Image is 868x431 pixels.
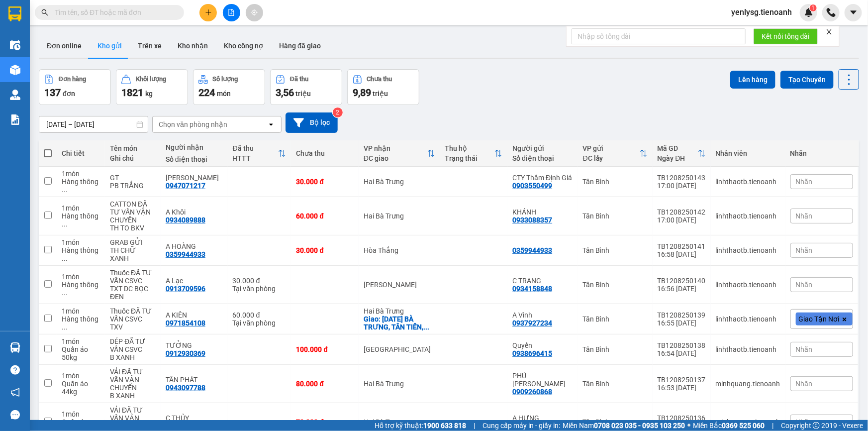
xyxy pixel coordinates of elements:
button: Kho nhận [170,34,216,58]
div: 0934158848 [512,285,552,293]
div: Đã thu [290,76,308,83]
div: linhthaotb.tienoanh [716,281,780,289]
input: Nhập số tổng đài [572,28,746,44]
th: Toggle SortBy [359,140,440,167]
div: Chưa thu [296,149,354,157]
div: 0912930369 [166,349,205,357]
div: TB1208250138 [658,341,706,349]
div: A Lạc [166,277,223,285]
span: Nhãn [796,345,813,353]
div: HTTT [233,154,279,162]
span: notification [10,388,20,397]
div: Tân Bình [583,380,648,388]
span: file-add [228,9,235,16]
div: PB TRẮNG [110,182,156,190]
button: file-add [223,4,240,21]
div: Hàng thông thường [62,178,100,194]
div: 1 món [62,204,100,212]
div: TB1208250143 [658,174,706,182]
div: 0943097788 [166,384,205,392]
div: 0971854108 [166,319,205,327]
div: 1 món [62,307,100,315]
span: copyright [813,422,820,429]
span: 1821 [121,87,143,99]
img: warehouse-icon [10,65,20,75]
span: món [217,90,231,98]
span: Nhãn [796,418,813,426]
div: Đã thu [233,144,279,152]
span: Nhãn [796,178,813,186]
div: Chưa thu [367,76,392,83]
span: ⚪️ [687,424,690,428]
span: ... [62,220,68,228]
div: 60.000 đ [233,311,287,319]
input: Tìm tên, số ĐT hoặc mã đơn [55,7,172,18]
button: Đã thu3,56 triệu [270,69,342,105]
div: Tân Bình [583,345,648,353]
div: TB1208250139 [658,311,706,319]
img: warehouse-icon [10,342,20,353]
span: triệu [373,90,388,98]
button: Kho gửi [90,34,130,58]
div: Tại văn phòng [233,285,287,293]
div: [GEOGRAPHIC_DATA] [364,345,435,353]
div: 1 món [62,273,100,281]
span: | [772,420,773,431]
div: VP gửi [583,144,640,152]
div: Hàng thông thường [62,315,100,331]
div: B XANH [110,353,156,361]
span: ... [423,323,429,331]
div: Thuốc ĐÃ TƯ VẤN CSVC [110,307,156,323]
button: Lên hàng [730,71,775,89]
div: Mã GD [658,144,698,152]
div: 16:55 [DATE] [658,319,706,327]
div: 100.000 đ [296,345,354,353]
span: 224 [198,87,215,99]
div: Hòa Thắng [364,246,435,254]
button: caret-down [845,4,862,21]
div: KHÁNH [512,208,573,216]
div: A HƯNG [512,414,573,422]
div: minhquang.tienoanh [716,380,780,388]
button: Chưa thu9,89 triệu [347,69,419,105]
div: 16:56 [DATE] [658,285,706,293]
button: Số lượng224món [193,69,265,105]
div: TB1208250142 [658,208,706,216]
span: Hỗ trợ kỹ thuật: [375,420,466,431]
div: 44 kg [62,388,100,396]
div: Người gửi [512,144,573,152]
div: Đơn hàng [59,76,86,83]
img: phone-icon [827,8,836,17]
div: 0933088357 [512,216,552,224]
div: 17:00 [DATE] [658,182,706,190]
div: Tân Bình [583,246,648,254]
button: Kết nối tổng đài [754,28,818,44]
div: 0903550499 [512,182,552,190]
div: 0359944933 [166,250,205,258]
strong: 1900 633 818 [423,422,466,430]
div: GRAB GỬI [110,238,156,246]
div: 0937927234 [512,319,552,327]
div: Hai Bà Trưng [364,418,435,426]
span: Nhãn [796,281,813,289]
input: Select a date range. [39,116,148,132]
div: Ngày ĐH [658,154,698,162]
div: 0359944933 [512,246,552,254]
div: VP nhận [364,144,427,152]
div: Tân Bình [583,212,648,220]
div: Số điện thoại [512,154,573,162]
div: linhthaotb.tienoanh [716,246,780,254]
span: đơn [63,90,75,98]
img: solution-icon [10,114,20,125]
button: Kho công nợ [216,34,271,58]
span: 3,56 [276,87,294,99]
div: 1 món [62,410,100,418]
div: GT [110,174,156,182]
span: ... [62,254,68,262]
div: TÂN PHÁT [166,376,223,384]
span: caret-down [849,8,858,17]
div: 0938696415 [512,349,552,357]
div: 50 kg [62,353,100,361]
span: Miền Bắc [693,420,765,431]
span: | [474,420,475,431]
